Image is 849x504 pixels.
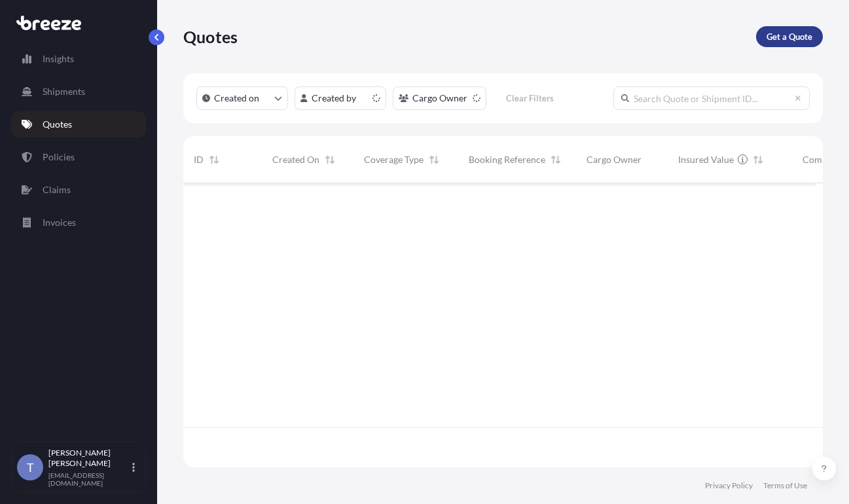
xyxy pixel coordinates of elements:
a: Claims [11,177,146,203]
a: Quotes [11,111,146,137]
span: Insured Value [678,153,734,166]
a: Invoices [11,209,146,236]
p: Clear Filters [506,92,554,105]
a: Get a Quote [756,26,823,47]
span: ID [194,153,204,166]
button: createdBy Filter options [295,86,386,110]
span: Created On [272,153,319,166]
p: Created by [312,92,356,105]
a: Policies [11,144,146,170]
p: Cargo Owner [412,92,467,105]
a: Shipments [11,79,146,105]
button: Sort [206,152,222,168]
span: T [27,461,34,474]
p: Quotes [183,26,238,47]
p: Quotes [43,118,72,131]
button: Sort [426,152,442,168]
p: Shipments [43,85,85,98]
span: Cargo Owner [587,153,641,166]
p: Get a Quote [767,30,812,43]
p: [PERSON_NAME] [PERSON_NAME] [48,448,130,469]
button: Sort [322,152,338,168]
button: Sort [750,152,766,168]
p: Invoices [43,216,76,229]
button: createdOn Filter options [196,86,288,110]
button: Clear Filters [493,88,566,109]
p: [EMAIL_ADDRESS][DOMAIN_NAME] [48,471,130,487]
button: Sort [548,152,564,168]
p: Claims [43,183,71,196]
a: Insights [11,46,146,72]
a: Privacy Policy [705,480,753,491]
span: Coverage Type [364,153,424,166]
p: Policies [43,151,75,164]
a: Terms of Use [763,480,807,491]
input: Search Quote or Shipment ID... [613,86,810,110]
span: Booking Reference [469,153,545,166]
p: Insights [43,52,74,65]
p: Created on [214,92,259,105]
button: cargoOwner Filter options [393,86,486,110]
